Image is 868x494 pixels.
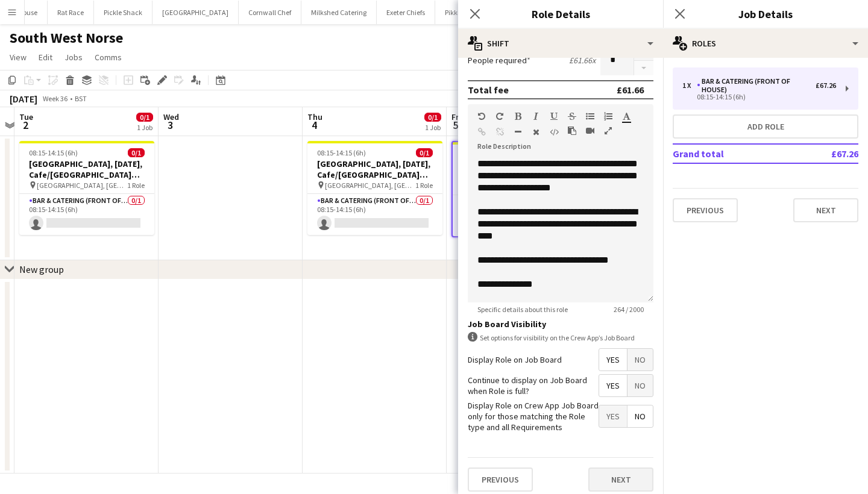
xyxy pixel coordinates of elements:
[153,1,239,24] button: [GEOGRAPHIC_DATA]
[468,354,562,365] label: Display Role on Job Board
[424,113,441,122] span: 0/1
[673,198,738,222] button: Previous
[19,141,154,235] app-job-card: 08:15-14:15 (6h)0/1[GEOGRAPHIC_DATA], [DATE], Cafe/[GEOGRAPHIC_DATA] (SW Norse) [GEOGRAPHIC_DATA]...
[468,400,599,433] label: Display Role on Crew App Job Board only for those matching the Role type and all Requirements
[127,181,145,190] span: 1 Role
[306,118,322,132] span: 4
[94,1,153,24] button: Pickle Shack
[10,29,123,47] h1: South West Norse
[532,127,540,137] button: Clear Formatting
[453,160,585,181] h3: [GEOGRAPHIC_DATA], [DATE], Cafe/[GEOGRAPHIC_DATA] (SW Norse)
[90,49,127,65] a: Comms
[453,195,585,236] app-card-role: Bar & Catering (Front of House)0/108:15-14:15 (6h)
[604,126,612,136] button: Fullscreen
[568,126,576,136] button: Paste as plain text
[377,1,435,24] button: Exeter Chiefs
[569,55,596,66] div: £61.66 x
[599,349,627,370] span: Yes
[29,148,78,157] span: 08:15-14:15 (6h)
[586,111,594,121] button: Unordered List
[627,405,653,427] span: No
[416,148,433,157] span: 0/1
[468,332,653,343] div: Set options for visibility on the Crew App’s Job Board
[468,467,533,492] button: Previous
[604,305,653,314] span: 264 / 2000
[415,181,433,190] span: 1 Role
[682,81,697,90] div: 1 x
[468,305,577,314] span: Specific details about this role
[40,94,70,103] span: Week 36
[163,111,179,122] span: Wed
[627,375,653,396] span: No
[325,181,415,190] span: [GEOGRAPHIC_DATA], [GEOGRAPHIC_DATA]
[586,126,594,136] button: Insert video
[468,375,599,396] label: Continue to display on Job Board when Role is full?
[599,405,627,427] span: Yes
[425,123,441,132] div: 1 Job
[5,49,31,65] a: View
[588,467,653,492] button: Next
[307,141,442,235] app-job-card: 08:15-14:15 (6h)0/1[GEOGRAPHIC_DATA], [DATE], Cafe/[GEOGRAPHIC_DATA] (SW Norse) [GEOGRAPHIC_DATA]...
[673,144,793,163] td: Grand total
[435,1,473,24] button: Pikkle
[19,158,154,180] h3: [GEOGRAPHIC_DATA], [DATE], Cafe/[GEOGRAPHIC_DATA] (SW Norse)
[599,375,627,396] span: Yes
[19,263,64,275] div: New group
[468,55,530,66] label: People required
[458,6,663,22] h3: Role Details
[550,127,558,137] button: HTML Code
[34,49,57,65] a: Edit
[64,52,83,63] span: Jobs
[17,118,33,132] span: 2
[622,111,631,121] button: Text Color
[137,123,153,132] div: 1 Job
[451,111,461,122] span: Fri
[514,111,522,121] button: Bold
[48,1,94,24] button: Rat Race
[10,52,27,63] span: View
[19,111,33,122] span: Tue
[468,84,509,96] div: Total fee
[568,111,576,121] button: Strikethrough
[307,158,442,180] h3: [GEOGRAPHIC_DATA], [DATE], Cafe/[GEOGRAPHIC_DATA] (SW Norse)
[663,29,868,58] div: Roles
[451,141,587,237] app-job-card: 08:15-14:15 (6h)0/1[GEOGRAPHIC_DATA], [DATE], Cafe/[GEOGRAPHIC_DATA] (SW Norse) [GEOGRAPHIC_DATA]...
[816,81,836,90] div: £67.26
[19,194,154,235] app-card-role: Bar & Catering (Front of House)0/108:15-14:15 (6h)
[627,349,653,370] span: No
[162,118,179,132] span: 3
[450,118,461,132] span: 5
[604,111,612,121] button: Ordered List
[458,29,663,58] div: Shift
[495,111,504,121] button: Redo
[550,111,558,121] button: Underline
[617,84,644,96] div: £61.66
[468,319,653,330] h3: Job Board Visibility
[793,198,858,222] button: Next
[301,1,377,24] button: Milkshed Catering
[307,194,442,235] app-card-role: Bar & Catering (Front of House)0/108:15-14:15 (6h)
[697,77,816,94] div: Bar & Catering (Front of House)
[793,144,858,163] td: £67.26
[95,52,122,63] span: Comms
[239,1,301,24] button: Cornwall Chef
[532,111,540,121] button: Italic
[673,114,858,139] button: Add role
[317,148,366,157] span: 08:15-14:15 (6h)
[477,111,486,121] button: Undo
[514,127,522,137] button: Horizontal Line
[682,94,836,100] div: 08:15-14:15 (6h)
[75,94,87,103] div: BST
[136,113,153,122] span: 0/1
[128,148,145,157] span: 0/1
[39,52,52,63] span: Edit
[663,6,868,22] h3: Job Details
[10,93,37,105] div: [DATE]
[60,49,87,65] a: Jobs
[307,111,322,122] span: Thu
[37,181,127,190] span: [GEOGRAPHIC_DATA], [GEOGRAPHIC_DATA]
